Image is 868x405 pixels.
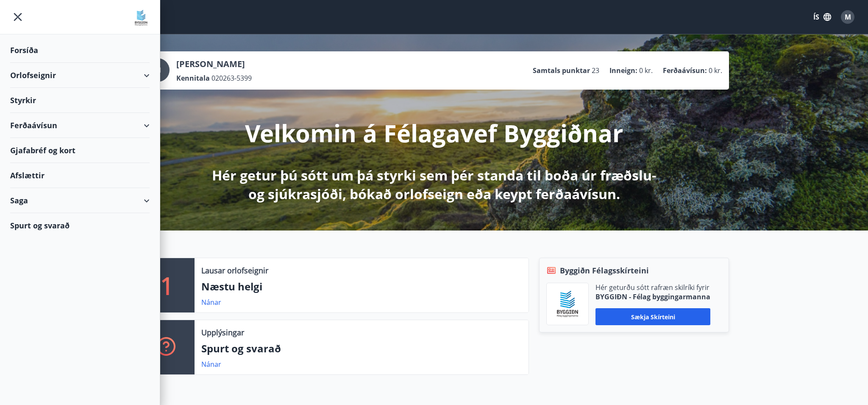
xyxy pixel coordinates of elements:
[595,292,710,301] p: BYGGIÐN - Félag byggingarmanna
[560,265,649,276] span: Byggiðn Félagsskírteini
[201,341,522,356] p: Spurt og svarað
[709,66,722,75] span: 0 kr.
[639,66,653,75] span: 0 kr.
[211,73,252,83] span: 020263-5399
[10,88,150,113] div: Styrkir
[201,327,244,338] p: Upplýsingar
[663,66,707,75] p: Ferðaávísun :
[10,163,150,188] div: Afslættir
[10,63,150,88] div: Orlofseignir
[533,66,590,75] p: Samtals punktar
[553,290,582,318] img: BKlGVmlTW1Qrz68WFGMFQUcXHWdQd7yePWMkvn3i.png
[845,12,851,22] span: M
[176,73,210,83] p: Kennitala
[837,7,858,27] button: M
[133,9,150,26] img: union_logo
[201,279,522,294] p: Næstu helgi
[245,117,623,149] p: Velkomin á Félagavef Byggiðnar
[595,283,710,292] p: Hér geturðu sótt rafræn skilríki fyrir
[201,265,268,276] p: Lausar orlofseignir
[10,213,150,238] div: Spurt og svarað
[210,166,658,203] p: Hér getur þú sótt um þá styrki sem þér standa til boða úr fræðslu- og sjúkrasjóði, bókað orlofsei...
[10,38,150,63] div: Forsíða
[176,58,252,70] p: [PERSON_NAME]
[10,188,150,213] div: Saga
[10,9,25,25] button: menu
[809,9,836,25] button: ÍS
[595,308,710,325] button: Sækja skírteini
[160,269,174,301] p: 1
[592,66,599,75] span: 23
[10,113,150,138] div: Ferðaávísun
[10,138,150,163] div: Gjafabréf og kort
[201,360,221,369] a: Nánar
[201,298,221,307] a: Nánar
[609,66,637,75] p: Inneign :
